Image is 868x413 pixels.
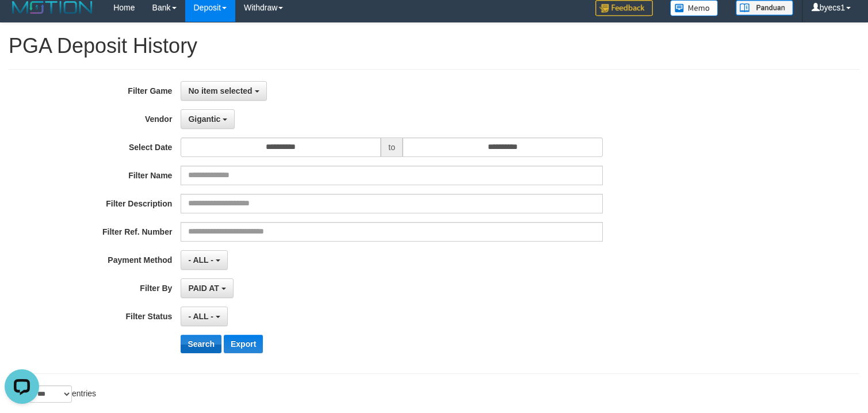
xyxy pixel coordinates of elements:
span: - ALL - [188,255,213,265]
select: Showentries [29,385,72,403]
span: to [381,137,403,157]
span: Gigantic [188,114,220,124]
button: - ALL - [181,307,227,326]
h1: PGA Deposit History [9,35,859,58]
button: Open LiveChat chat widget [5,5,39,39]
button: No item selected [181,81,266,101]
span: PAID AT [188,284,219,293]
button: PAID AT [181,278,233,298]
button: - ALL - [181,250,227,270]
span: - ALL - [188,312,213,321]
label: Show entries [9,385,96,403]
button: Export [224,335,263,353]
button: Search [181,335,221,353]
span: No item selected [188,86,252,95]
button: Gigantic [181,109,235,129]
